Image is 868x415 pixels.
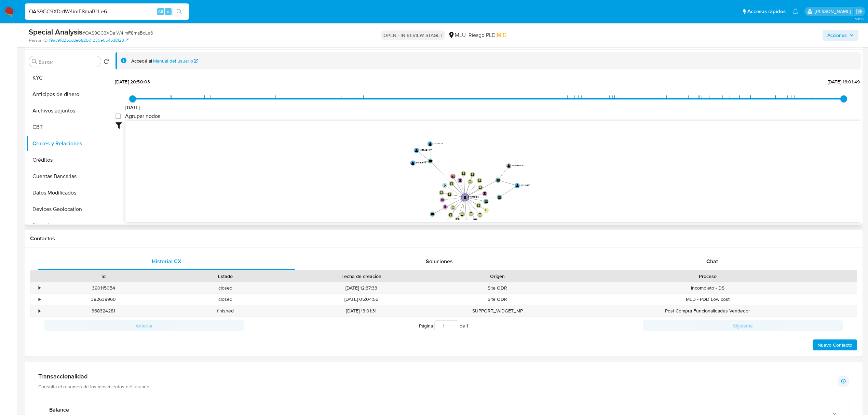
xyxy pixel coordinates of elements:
[459,178,462,182] text: 
[462,172,465,176] text: 
[470,212,472,216] text: 
[26,168,112,185] button: Cuentas Bancarias
[815,8,853,15] p: ximena.felix@mercadolibre.com
[125,104,140,111] span: [DATE]
[116,113,121,119] input: Agrupar nodos
[452,206,454,210] text: 
[469,31,506,39] span: Riesgo PLD:
[441,273,554,280] div: Origen
[471,173,474,177] text: 
[29,26,82,37] b: Special Analysis
[512,164,524,167] text: 646184404
[461,213,463,216] text: 
[563,273,852,280] div: Proceso
[431,213,434,215] text: 
[468,195,479,198] text: 374770166
[42,282,164,294] div: 390115054
[26,185,112,201] button: Datos Modificados
[466,322,468,329] span: 1
[643,320,843,331] button: Siguiente
[449,213,452,217] text: 
[485,209,487,212] text: 
[444,205,447,208] text: 
[42,294,164,305] div: 382639960
[477,204,480,207] text: 
[817,340,852,350] span: Nuevo Contacto
[131,58,152,64] span: Accedé al
[483,192,487,195] text: 
[26,152,112,168] button: Créditos
[469,180,471,184] text: 
[153,58,198,64] a: Manual del usuario
[558,305,857,317] div: Post Compra Funcionalidades Vendedor
[706,257,718,265] span: Chat
[558,282,857,294] div: Incompleto - DS
[167,8,169,15] span: s
[497,31,506,39] span: MID
[39,59,98,65] input: Buscar
[479,186,482,190] text: 
[416,161,426,164] text: 31397979
[441,198,444,201] text: 
[169,273,282,280] div: Estado
[26,217,112,234] button: Direcciones
[42,305,164,317] div: 368324281
[516,184,519,187] text: 
[164,305,286,317] div: finished
[152,257,181,265] span: Historial CX
[411,161,414,165] text: 
[420,148,432,151] text: 1055284157
[444,184,446,187] text: 
[49,37,128,43] a: 19ac9fd2bbdde682b01230e0b4b38123
[792,9,798,14] a: Notificaciones
[26,86,112,103] button: Anticipos de dinero
[747,8,786,15] span: Accesos rápidos
[451,175,455,178] text: 
[429,142,432,146] text: 
[26,201,112,217] button: Devices Geolocation
[39,308,40,314] div: •
[291,273,432,280] div: Fecha de creación
[39,285,40,291] div: •
[158,8,163,15] span: Alt
[436,282,558,294] div: Site ODR
[436,305,558,317] div: SUPPORT_WIDGET_MP
[47,273,160,280] div: Id
[485,200,488,203] text: 
[26,135,112,152] button: Cruces y Relaciones
[26,119,112,135] button: CBT
[164,294,286,305] div: closed
[474,218,477,222] text: 
[419,320,468,331] span: Página de
[828,78,860,85] span: [DATE] 16:01:49
[813,339,857,350] button: Nuevo Contacto
[164,282,286,294] div: closed
[286,305,436,317] div: [DATE] 13:01:31
[440,191,443,195] text: 
[464,196,466,199] text: 
[415,148,418,152] text: 
[479,213,481,217] text: 
[520,183,531,186] text: 302918571
[448,31,466,39] div: MLU
[827,30,847,41] span: Acciones
[104,59,109,66] button: Volver al orden por defecto
[32,59,37,64] button: Buscar
[172,7,186,16] button: search-icon
[448,192,451,196] text: 
[497,179,500,182] text: 
[115,78,150,85] span: [DATE] 20:50:03
[436,294,558,305] div: Site ODR
[30,235,857,242] h1: Contactos
[26,103,112,119] button: Archivos adjuntos
[456,218,459,222] text: 
[286,294,436,305] div: [DATE] 05:04:55
[82,29,153,36] span: # OAS9GC9XDa1W4imF8maBcLe6
[429,160,432,162] text: 
[39,296,40,303] div: •
[381,30,445,40] p: OPEN - IN REVIEW STAGE I
[507,164,510,168] text: 
[25,7,189,16] input: Buscar usuario o caso...
[823,30,858,41] button: Acciones
[29,37,48,43] b: Person ID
